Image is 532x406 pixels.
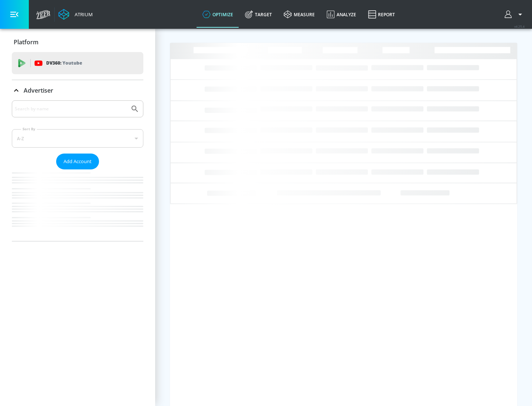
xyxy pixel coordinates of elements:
p: Advertiser [24,86,53,94]
input: Search by name [15,104,127,114]
p: Youtube [62,59,82,67]
div: Advertiser [12,100,143,241]
button: Add Account [56,154,99,169]
span: Add Account [64,157,92,166]
div: Advertiser [12,80,143,101]
p: DV360: [46,59,82,67]
p: Platform [14,38,38,46]
div: A-Z [12,129,143,148]
a: Atrium [58,9,93,20]
label: Sort By [21,127,37,131]
a: Report [362,1,401,28]
div: DV360: Youtube [12,52,143,74]
a: Analyze [321,1,362,28]
div: Platform [12,32,143,52]
a: optimize [197,1,239,28]
a: Target [239,1,278,28]
nav: list of Advertiser [12,169,143,241]
span: v 4.25.4 [514,24,525,28]
a: measure [278,1,321,28]
div: Atrium [72,11,93,18]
